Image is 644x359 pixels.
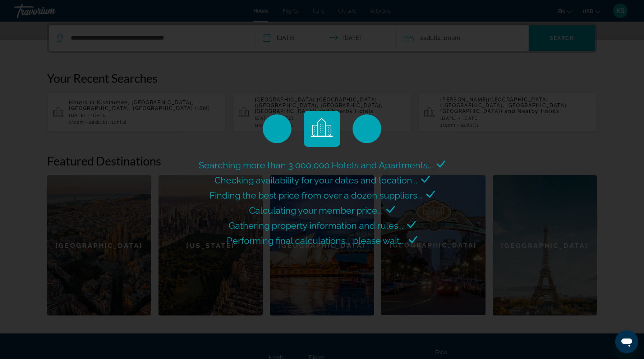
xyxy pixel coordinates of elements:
[227,235,405,246] span: Performing final calculations... please wait...
[210,190,423,201] span: Finding the best price from over a dozen suppliers...
[199,160,433,171] span: Searching more than 3,000,000 Hotels and Apartments...
[249,205,383,216] span: Calculating your member price...
[215,175,418,186] span: Checking availability for your dates and location...
[615,330,638,353] iframe: Botón para iniciar la ventana de mensajería
[229,220,404,231] span: Gathering property information and rules...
